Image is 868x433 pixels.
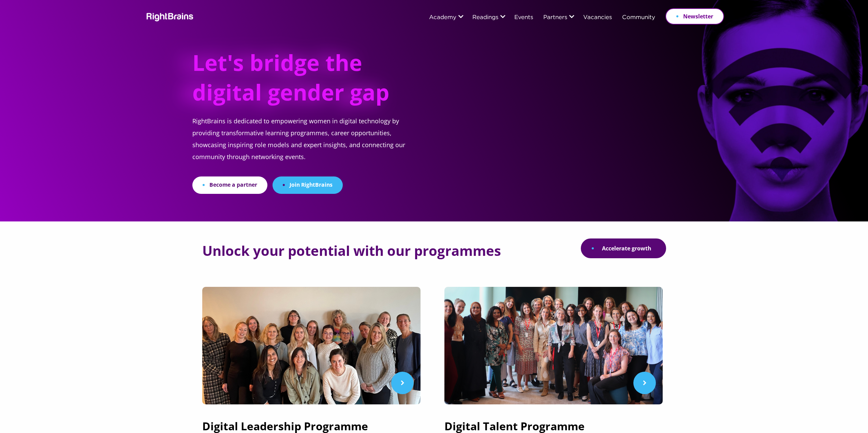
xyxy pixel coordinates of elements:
[144,12,194,21] img: Rightbrains
[429,15,456,21] a: Academy
[192,176,267,194] a: Become a partner
[202,243,501,258] h2: Unlock your potential with our programmes
[192,48,397,115] h1: Let's bridge the digital gender gap
[273,176,343,194] a: Join RightBrains
[514,15,533,21] a: Events
[665,8,724,25] a: Newsletter
[543,15,567,21] a: Partners
[192,115,422,176] p: RightBrains is dedicated to empowering women in digital technology by providing transformative le...
[472,15,498,21] a: Readings
[622,15,655,21] a: Community
[583,15,612,21] a: Vacancies
[581,238,666,258] a: Accelerate growth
